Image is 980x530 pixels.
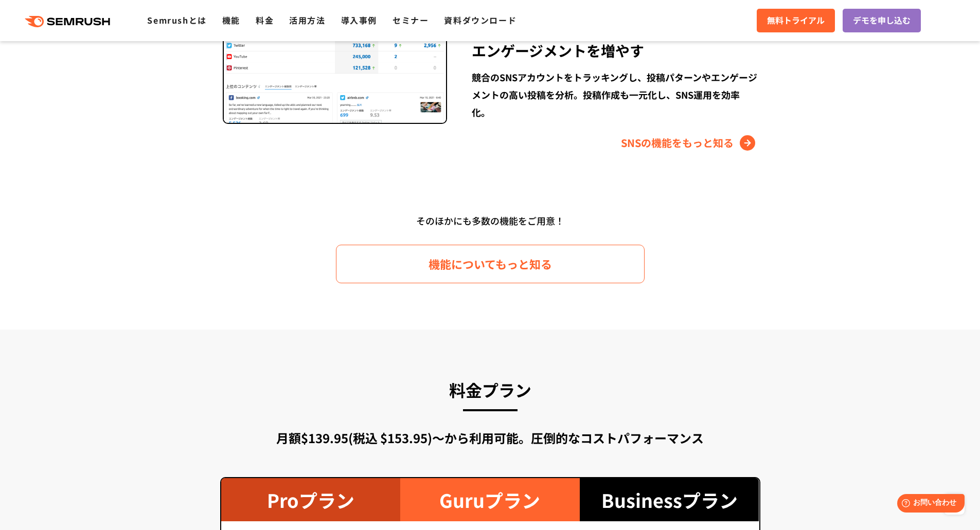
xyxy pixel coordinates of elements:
[147,14,206,26] a: Semrushとは
[400,478,580,521] div: Guruプラン
[767,14,825,27] span: 無料トライアル
[336,245,645,283] a: 機能についてもっと知る
[341,14,377,26] a: 導入事例
[472,68,757,121] div: 競合のSNSアカウントをトラッキングし、投稿パターンやエンゲージメントの高い投稿を分析。投稿作成も一元化し、SNS運用を効率化。
[221,478,401,521] div: Proプラン
[621,135,758,151] a: SNSの機能をもっと知る
[222,14,240,26] a: 機能
[888,490,969,519] iframe: Help widget launcher
[256,14,274,26] a: 料金
[220,376,760,404] h3: 料金プラン
[444,14,516,26] a: 資料ダウンロード
[843,9,921,32] a: デモを申し込む
[757,9,835,32] a: 無料トライアル
[393,14,429,26] a: セミナー
[194,211,786,230] div: そのほかにも多数の機能をご用意！
[429,255,552,273] span: 機能についてもっと知る
[853,14,911,27] span: デモを申し込む
[220,429,760,447] div: 月額$139.95(税込 $153.95)〜から利用可能。圧倒的なコストパフォーマンス
[580,478,759,521] div: Businessプラン
[289,14,325,26] a: 活用方法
